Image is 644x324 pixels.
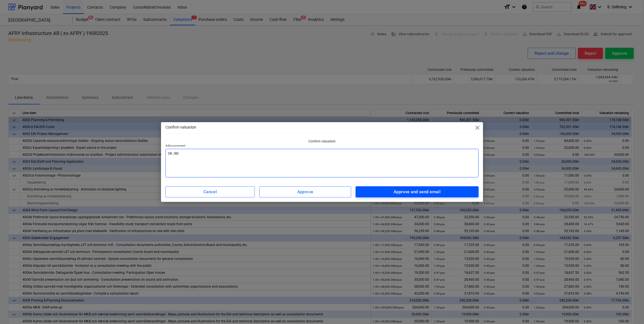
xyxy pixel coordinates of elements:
[616,297,644,324] div: Chatt-widget
[259,186,351,197] button: Approve
[394,188,441,195] div: Approve and send email
[297,188,313,195] div: Approve
[474,124,481,131] span: close
[165,139,479,144] p: Confirm valuation
[203,188,217,195] div: Cancel
[165,186,255,197] button: Cancel
[165,149,479,177] textarea: OK /BD
[356,186,479,197] button: Approve and send email
[165,144,479,149] p: Add a comment
[165,124,196,130] p: Confirm valuation
[616,297,644,324] iframe: Chat Widget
